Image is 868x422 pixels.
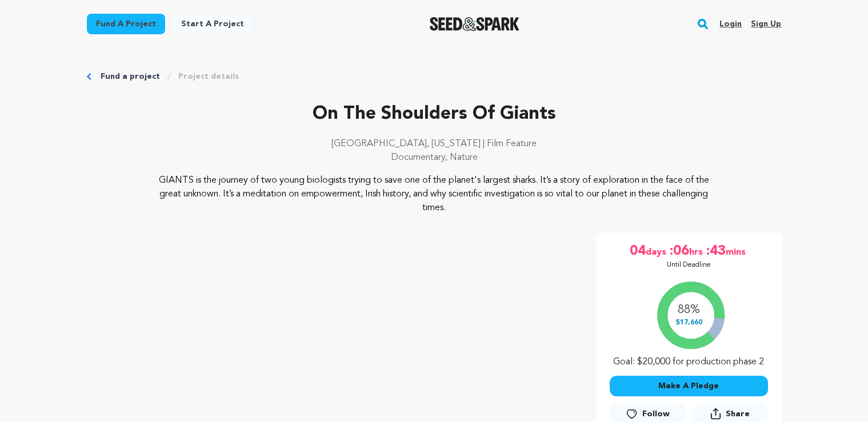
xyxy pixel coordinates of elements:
[719,15,742,33] a: Login
[156,174,712,215] p: GIANTS is the journey of two young biologists trying to save one of the planet's largest sharks. ...
[726,408,750,420] span: Share
[705,242,726,260] span: :43
[667,260,711,270] p: Until Deadline
[172,14,253,34] a: Start a project
[87,151,782,164] p: Documentary, Nature
[178,71,239,82] a: Project details
[87,71,782,82] div: Breadcrumb
[87,137,782,151] p: [GEOGRAPHIC_DATA], [US_STATE] | Film Feature
[630,242,646,260] span: 04
[689,242,705,260] span: hrs
[87,14,165,34] a: Fund a project
[610,376,768,396] button: Make A Pledge
[646,242,669,260] span: days
[642,408,670,420] span: Follow
[87,101,782,128] p: On The Shoulders Of Giants
[751,15,781,33] a: Sign up
[726,242,748,260] span: mins
[430,17,519,31] a: Seed&Spark Homepage
[101,71,160,82] a: Fund a project
[669,242,689,260] span: :06
[430,17,519,31] img: Seed&Spark Logo Dark Mode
